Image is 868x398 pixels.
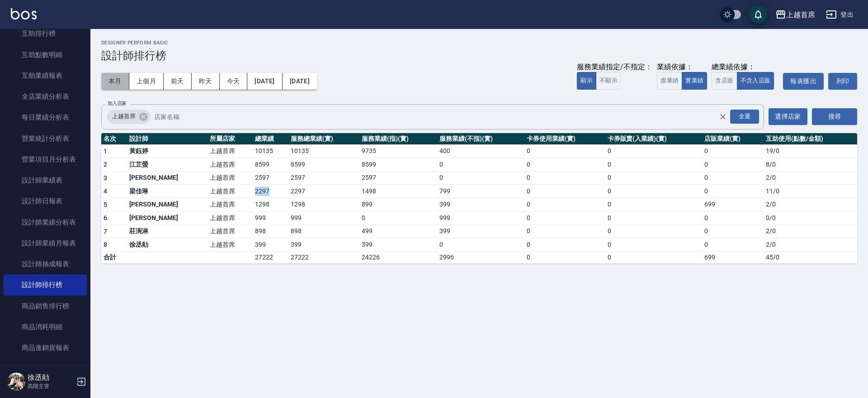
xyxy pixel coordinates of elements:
[127,211,208,225] td: [PERSON_NAME]
[764,238,857,252] td: 2 / 0
[104,148,107,155] span: 1
[702,238,764,252] td: 0
[524,133,605,145] th: 卡券使用業績(實)
[4,170,87,191] a: 設計師業績表
[812,108,857,125] button: 搜尋
[4,107,87,128] a: 每日業績分析表
[104,201,107,208] span: 5
[524,251,605,263] td: 0
[4,128,87,149] a: 營業統計分析表
[104,228,107,235] span: 7
[764,185,857,198] td: 11 / 0
[127,133,208,145] th: 設計師
[253,133,288,145] th: 總業績
[764,198,857,211] td: 2 / 0
[437,158,524,172] td: 0
[4,23,87,44] a: 互助排行榜
[524,185,605,198] td: 0
[28,382,74,390] p: 高階主管
[749,5,767,24] button: save
[437,251,524,263] td: 2996
[772,5,819,24] button: 上越首席
[127,225,208,238] td: 莊涴淋
[359,171,437,185] td: 2597
[253,211,288,225] td: 999
[107,112,141,121] span: 上越首席
[359,198,437,211] td: 899
[101,40,857,46] h2: Designer Perform Basic
[101,49,857,62] h3: 設計師排行榜
[4,358,87,379] a: 商品庫存表
[524,225,605,238] td: 0
[4,337,87,358] a: 商品進銷貨報表
[702,171,764,185] td: 0
[104,241,107,248] span: 8
[4,274,87,295] a: 設計師排行榜
[4,233,87,254] a: 設計師業績月報表
[288,198,359,211] td: 1298
[822,6,857,23] button: 登出
[208,211,253,225] td: 上越首席
[702,211,764,225] td: 0
[764,171,857,185] td: 2 / 0
[288,211,359,225] td: 999
[524,171,605,185] td: 0
[682,72,707,90] button: 實業績
[524,198,605,211] td: 0
[359,133,437,145] th: 服務業績(指)(實)
[4,254,87,274] a: 設計師抽成報表
[28,373,74,382] h5: 徐丞勛
[11,8,37,19] img: Logo
[4,316,87,337] a: 商品消耗明細
[164,73,192,90] button: 前天
[208,133,253,145] th: 所屬店家
[577,62,652,72] div: 服務業績指定/不指定：
[764,144,857,158] td: 19 / 0
[127,185,208,198] td: 梁佳琳
[437,171,524,185] td: 0
[702,198,764,211] td: 699
[437,198,524,211] td: 399
[208,158,253,172] td: 上越首席
[786,9,815,20] div: 上越首席
[769,108,807,125] button: 選擇店家
[108,100,127,107] label: 加入店家
[253,238,288,252] td: 399
[605,238,702,252] td: 0
[104,174,107,182] span: 3
[208,171,253,185] td: 上越首席
[220,73,248,90] button: 今天
[764,158,857,172] td: 8 / 0
[437,185,524,198] td: 799
[764,251,857,263] td: 45 / 0
[129,73,164,90] button: 上個月
[359,144,437,158] td: 9735
[101,133,857,264] table: a dense table
[127,144,208,158] td: 黃鈺婷
[702,158,764,172] td: 0
[657,62,707,72] div: 業績依據：
[288,225,359,238] td: 898
[288,133,359,145] th: 服務總業績(實)
[288,144,359,158] td: 10135
[605,133,702,145] th: 卡券販賣(入業績)(實)
[596,72,621,90] button: 不顯示
[359,185,437,198] td: 1498
[605,144,702,158] td: 0
[437,225,524,238] td: 399
[288,238,359,252] td: 399
[764,211,857,225] td: 0 / 0
[524,238,605,252] td: 0
[712,72,737,90] button: 含店販
[437,211,524,225] td: 999
[208,238,253,252] td: 上越首席
[712,62,778,72] div: 總業績依據：
[4,44,87,65] a: 互助點數明細
[524,211,605,225] td: 0
[764,225,857,238] td: 2 / 0
[702,225,764,238] td: 0
[437,133,524,145] th: 服務業績(不指)(實)
[828,73,857,90] button: 列印
[4,149,87,170] a: 營業項目月分析表
[288,185,359,198] td: 2297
